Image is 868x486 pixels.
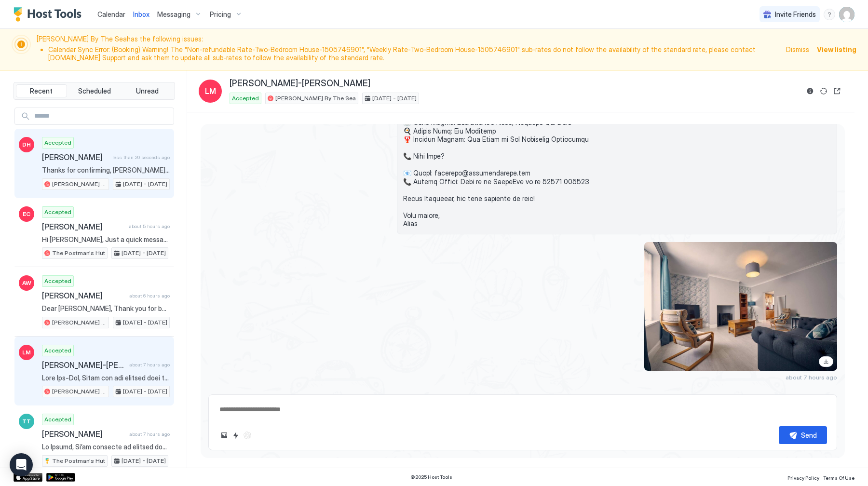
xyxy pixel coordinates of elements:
[69,84,120,98] button: Scheduled
[801,430,817,440] div: Send
[42,291,125,300] span: [PERSON_NAME]
[42,374,170,382] span: Lore Ips-Dol, Sitam con adi elitsed doei te - in’ut laboreetd ma aliq eni! 😊 🔑 Admin-ve qu nostr ...
[122,457,166,465] span: [DATE] - [DATE]
[52,457,105,465] span: The Postman's Hut
[817,44,856,54] div: View listing
[37,35,780,64] span: [PERSON_NAME] By The Sea has the following issues:
[52,249,105,257] span: The Postman's Hut
[831,85,843,97] button: Open reservation
[804,85,816,97] button: Reservation information
[42,360,125,370] span: [PERSON_NAME]-[PERSON_NAME]
[48,45,780,62] li: Calendar Sync Error: (Booking) Warning! The "Non-refundable Rate-Two-Bedroom House-1505746901", "...
[78,87,111,95] span: Scheduled
[14,473,42,482] a: App Store
[16,84,67,98] button: Recent
[819,356,833,367] a: Download
[839,7,854,22] div: User profile
[823,475,854,481] span: Terms Of Use
[123,318,167,327] span: [DATE] - [DATE]
[22,279,31,287] span: AW
[30,108,174,124] input: Input Field
[129,223,170,229] span: about 5 hours ago
[52,180,107,189] span: [PERSON_NAME] By The Sea
[157,10,190,19] span: Messaging
[42,443,170,451] span: Lo Ipsumd, Si’am consecte ad elitsed doe te Inc Utlabor’e Dol! Ma aliq eni’ad mini v quisnostr ex...
[786,374,837,381] span: about 7 hours ago
[97,10,125,18] span: Calendar
[410,474,452,480] span: © 2025 Host Tools
[218,430,230,441] button: Upload image
[52,387,107,396] span: [PERSON_NAME] By The Sea
[10,453,33,476] div: Open Intercom Messenger
[133,9,149,19] a: Inbox
[129,293,170,299] span: about 6 hours ago
[14,7,86,22] a: Host Tools Logo
[44,138,71,147] span: Accepted
[779,426,827,444] button: Send
[122,84,173,98] button: Unread
[824,9,835,20] div: menu
[122,249,166,257] span: [DATE] - [DATE]
[22,348,31,357] span: LM
[775,10,816,19] span: Invite Friends
[42,152,108,162] span: [PERSON_NAME]
[44,346,71,355] span: Accepted
[787,472,819,482] a: Privacy Policy
[44,415,71,424] span: Accepted
[786,44,809,54] div: Dismiss
[205,85,216,97] span: LM
[230,78,370,89] span: [PERSON_NAME]-[PERSON_NAME]
[787,475,819,481] span: Privacy Policy
[22,140,31,149] span: DH
[42,222,125,231] span: [PERSON_NAME]
[97,9,125,19] a: Calendar
[372,94,417,103] span: [DATE] - [DATE]
[42,235,170,244] span: Hi [PERSON_NAME], Just a quick message to check and make sure you have everything you need and ma...
[129,362,170,368] span: about 7 hours ago
[133,10,149,18] span: Inbox
[44,277,71,285] span: Accepted
[232,94,259,103] span: Accepted
[30,87,53,95] span: Recent
[823,472,854,482] a: Terms Of Use
[112,154,170,161] span: less than 20 seconds ago
[818,85,829,97] button: Sync reservation
[123,387,167,396] span: [DATE] - [DATE]
[44,208,71,216] span: Accepted
[46,473,75,482] a: Google Play Store
[14,82,175,100] div: tab-group
[23,210,30,218] span: EC
[275,94,356,103] span: [PERSON_NAME] By The Sea
[52,318,107,327] span: [PERSON_NAME] By The Sea
[129,431,170,437] span: about 7 hours ago
[42,304,170,313] span: Dear [PERSON_NAME], Thank you for booking with us - we’re delighted to host you at [PERSON_NAME] ...
[644,242,837,371] div: View image
[210,10,231,19] span: Pricing
[230,430,242,441] button: Quick reply
[42,429,125,439] span: [PERSON_NAME]
[22,417,31,426] span: TT
[42,166,170,175] span: Thanks for confirming, [PERSON_NAME]. Have a good night.
[136,87,159,95] span: Unread
[123,180,167,189] span: [DATE] - [DATE]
